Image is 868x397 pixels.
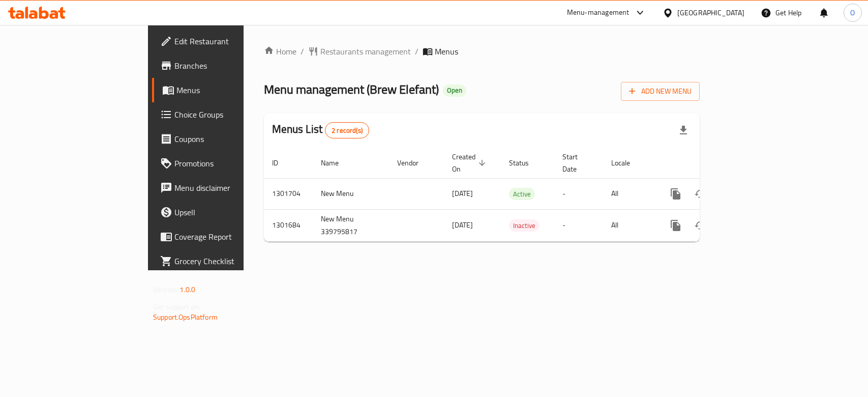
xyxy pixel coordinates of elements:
h2: Menus List [272,122,369,138]
a: Support.OpsPlatform [153,310,218,324]
td: New Menu [313,178,389,209]
a: Promotions [152,151,293,176]
button: Add New Menu [621,82,700,101]
span: Inactive [509,220,540,232]
span: Menus [176,84,285,96]
div: Open [443,84,466,97]
li: / [301,45,304,58]
a: Menus [152,78,293,102]
td: - [554,178,603,209]
button: Change Status [688,213,712,238]
li: / [415,45,418,58]
a: Restaurants management [308,45,411,58]
span: Vendor [397,157,432,169]
span: [DATE] [452,187,473,200]
span: O [850,7,855,18]
a: Menu disclaimer [152,176,293,200]
td: New Menu 339795817 [313,209,389,241]
a: Upsell [152,200,293,224]
span: Menus [435,45,458,58]
td: All [603,209,655,241]
div: [GEOGRAPHIC_DATA] [677,7,744,18]
span: Coupons [174,133,285,145]
button: Change Status [688,182,712,206]
span: Menu management ( Brew Elefant ) [264,78,439,101]
span: Start Date [562,151,591,175]
a: Grocery Checklist [152,249,293,273]
span: 1.0.0 [179,283,195,296]
span: Version: [153,283,178,296]
span: Edit Restaurant [174,35,285,47]
span: Branches [174,60,285,72]
span: Get support on: [153,300,200,314]
a: Branches [152,53,293,78]
div: Export file [671,118,696,143]
a: Coupons [152,127,293,151]
th: Actions [655,148,769,179]
td: - [554,209,603,241]
a: Choice Groups [152,102,293,127]
span: [DATE] [452,218,473,232]
a: Coverage Report [152,224,293,249]
span: Promotions [174,157,285,169]
div: Active [509,188,535,200]
span: Grocery Checklist [174,255,285,267]
span: Status [509,157,542,169]
button: more [664,213,688,238]
div: Inactive [509,219,540,232]
span: 2 record(s) [325,126,369,135]
span: Open [443,86,466,95]
span: Active [509,188,535,200]
span: Coverage Report [174,231,285,243]
button: more [664,182,688,206]
nav: breadcrumb [264,45,700,58]
span: Choice Groups [174,108,285,121]
table: enhanced table [264,148,769,242]
div: Menu-management [567,7,630,19]
span: Locale [611,157,643,169]
span: Restaurants management [320,45,411,58]
span: Created On [452,151,489,175]
td: All [603,178,655,209]
a: Edit Restaurant [152,29,293,53]
span: Menu disclaimer [174,182,285,194]
span: Add New Menu [629,85,692,98]
div: Total records count [325,122,369,138]
span: Upsell [174,206,285,218]
span: Name [321,157,352,169]
span: ID [272,157,291,169]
